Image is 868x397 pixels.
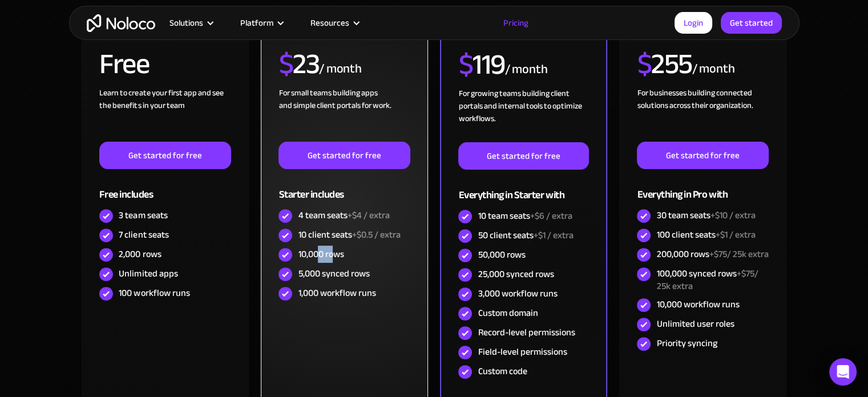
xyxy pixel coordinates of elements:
[119,209,167,222] div: 3 team seats
[709,246,768,263] span: +$75/ 25k extra
[347,207,389,224] span: +$4 / extra
[478,229,573,242] div: 50 client seats
[119,267,177,280] div: Unlimited apps
[298,209,389,222] div: 4 team seats
[119,287,189,299] div: 100 workflow runs
[675,12,712,34] a: Login
[692,60,734,78] div: / month
[656,228,755,241] div: 100 client seats
[656,248,768,260] div: 200,000 rows
[489,15,543,30] a: Pricing
[829,358,857,386] div: Open Intercom Messenger
[637,50,692,78] h2: 255
[656,318,734,330] div: Unlimited user roles
[298,287,376,299] div: 1,000 workflow runs
[296,15,372,30] div: Resources
[278,87,410,142] div: For small teams building apps and simple client portals for work. ‍
[504,61,547,79] div: / month
[656,265,758,295] span: +$75/ 25k extra
[478,346,567,358] div: Field-level permissions
[478,307,538,319] div: Custom domain
[478,210,572,222] div: 10 team seats
[478,365,527,378] div: Custom code
[458,87,588,142] div: For growing teams building client portals and internal tools to optimize workflows.
[226,15,296,30] div: Platform
[656,298,739,311] div: 10,000 workflow runs
[458,170,588,207] div: Everything in Starter with
[478,248,525,261] div: 50,000 rows
[458,38,473,91] span: $
[278,142,410,169] a: Get started for free
[458,50,504,79] h2: 119
[169,15,203,30] div: Solutions
[99,50,149,78] h2: Free
[87,14,155,32] a: home
[637,142,768,169] a: Get started for free
[656,209,755,222] div: 30 team seats
[715,226,755,243] span: +$1 / extra
[637,37,651,91] span: $
[710,207,755,224] span: +$10 / extra
[656,267,768,292] div: 100,000 synced rows
[99,169,231,206] div: Free includes
[298,228,400,241] div: 10 client seats
[458,142,588,170] a: Get started for free
[656,337,717,350] div: Priority syncing
[533,227,573,244] span: +$1 / extra
[278,37,293,91] span: $
[298,248,344,260] div: 10,000 rows
[278,50,319,78] h2: 23
[721,12,782,34] a: Get started
[240,15,273,30] div: Platform
[310,15,349,30] div: Resources
[478,287,557,300] div: 3,000 workflow runs
[99,142,231,169] a: Get started for free
[352,226,400,243] span: +$0.5 / extra
[119,248,161,260] div: 2,000 rows
[637,169,768,206] div: Everything in Pro with
[119,228,168,241] div: 7 client seats
[298,267,369,280] div: 5,000 synced rows
[319,60,362,78] div: / month
[155,15,226,30] div: Solutions
[99,87,231,142] div: Learn to create your first app and see the benefits in your team ‍
[530,207,572,224] span: +$6 / extra
[637,87,768,142] div: For businesses building connected solutions across their organization. ‍
[478,268,554,280] div: 25,000 synced rows
[478,326,575,339] div: Record-level permissions
[278,169,410,206] div: Starter includes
